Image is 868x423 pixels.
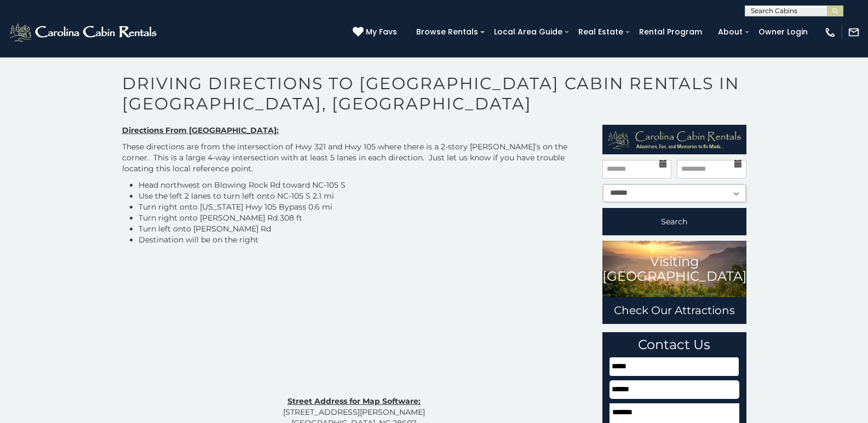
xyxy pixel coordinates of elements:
h3: Contact Us [610,338,739,352]
a: Check Our Attractions [602,297,746,324]
li: Turn left onto [PERSON_NAME] Rd [139,223,587,234]
img: mail-regular-white.png [848,26,860,38]
img: White-1-2.png [8,21,160,43]
u: Directions From [GEOGRAPHIC_DATA]: [122,125,279,135]
h3: Visiting [GEOGRAPHIC_DATA] [602,254,746,283]
li: Destination will be on the right [139,234,587,245]
a: Rental Program [634,24,708,40]
a: Local Area Guide [488,24,568,40]
p: These directions are from the intersection of Hwy 321 and Hwy 105 where there is a 2-story [PERSO... [122,141,587,174]
a: Browse Rentals [411,24,484,40]
span: My Favs [366,26,397,38]
a: Real Estate [573,24,629,40]
a: Owner Login [753,24,813,40]
button: Search [602,208,746,235]
img: phone-regular-white.png [824,26,836,38]
a: My Favs [353,26,400,38]
a: About [712,24,748,40]
h1: Driving Directions to [GEOGRAPHIC_DATA] Cabin Rentals in [GEOGRAPHIC_DATA], [GEOGRAPHIC_DATA] [114,73,755,125]
li: Turn right onto [US_STATE] Hwy 105 Bypass 0.6 mi [139,201,587,212]
li: Use the left 2 lanes to turn left onto NC-105 S 2.1 mi [139,190,587,201]
u: Street Address for Map Software: [288,396,421,406]
li: Turn right onto [PERSON_NAME] Rd 308 ft [139,212,587,223]
li: Head northwest on Blowing Rock Rd toward NC-105 S [139,179,587,190]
